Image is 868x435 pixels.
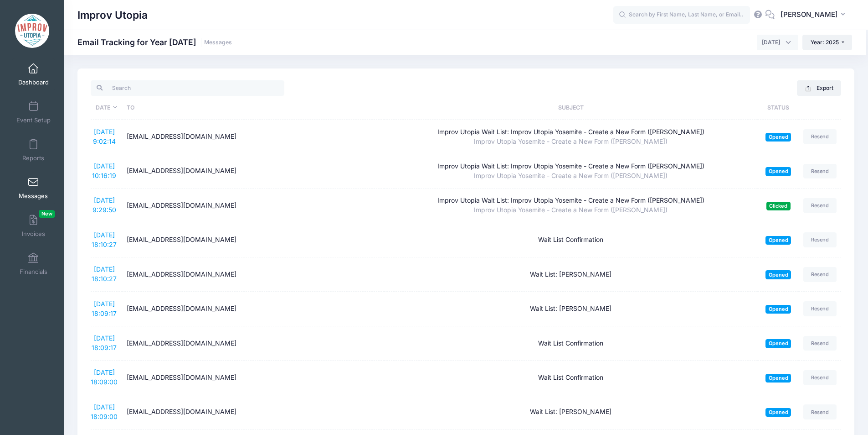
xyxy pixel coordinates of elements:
[127,270,380,279] div: [EMAIL_ADDRESS][DOMAIN_NAME]
[388,137,753,147] div: Improv Utopia Yosemite - Create a New Form ([PERSON_NAME])
[92,265,117,283] a: [DATE] 18:10:27
[765,305,791,314] span: Opened
[765,408,791,417] span: Opened
[388,235,753,245] div: Wait List Confirmation
[802,35,852,50] button: Year: 2025
[12,134,55,166] a: Reports
[803,404,837,419] a: Resend
[803,164,837,179] a: Resend
[765,236,791,245] span: Opened
[127,407,380,417] div: [EMAIL_ADDRESS][DOMAIN_NAME]
[384,96,758,120] th: Subject: activate to sort column ascending
[92,196,116,214] a: [DATE] 9:29:50
[803,129,837,144] a: Resend
[12,96,55,128] a: Event Setup
[16,116,51,124] span: Event Setup
[797,80,841,96] button: Export
[757,35,798,50] span: September 2025
[388,373,753,383] div: Wait List Confirmation
[803,267,837,282] a: Resend
[765,167,791,176] span: Opened
[758,96,799,120] th: Status: activate to sort column ascending
[39,210,55,218] span: New
[19,192,48,200] span: Messages
[22,230,45,238] span: Invoices
[18,79,49,86] span: Dashboard
[803,232,837,247] a: Resend
[765,270,791,279] span: Opened
[388,162,753,171] div: Improv Utopia Wait List: Improv Utopia Yosemite - Create a New Form ([PERSON_NAME])
[12,58,55,90] a: Dashboard
[388,304,753,314] div: Wait List: [PERSON_NAME]
[613,6,750,24] input: Search by First Name, Last Name, or Email...
[127,166,380,176] div: [EMAIL_ADDRESS][DOMAIN_NAME]
[765,133,791,142] span: Opened
[12,248,55,280] a: Financials
[22,154,44,162] span: Reports
[92,231,117,248] a: [DATE] 18:10:27
[765,374,791,383] span: Opened
[127,304,380,314] div: [EMAIL_ADDRESS][DOMAIN_NAME]
[799,96,841,120] th: : activate to sort column ascending
[388,127,753,137] div: Improv Utopia Wait List: Improv Utopia Yosemite - Create a New Form ([PERSON_NAME])
[91,403,118,420] a: [DATE] 18:09:00
[127,201,380,210] div: [EMAIL_ADDRESS][DOMAIN_NAME]
[122,96,384,120] th: To: activate to sort column ascending
[127,339,380,348] div: [EMAIL_ADDRESS][DOMAIN_NAME]
[12,210,55,242] a: InvoicesNew
[77,5,148,26] h1: Improv Utopia
[803,336,837,351] a: Resend
[388,339,753,348] div: Wait List Confirmation
[388,270,753,279] div: Wait List: [PERSON_NAME]
[127,235,380,245] div: [EMAIL_ADDRESS][DOMAIN_NAME]
[762,38,780,47] span: September 2025
[12,172,55,204] a: Messages
[92,334,117,351] a: [DATE] 18:09:17
[803,370,837,385] a: Resend
[92,300,117,317] a: [DATE] 18:09:17
[93,128,116,145] a: [DATE] 9:02:14
[15,14,49,48] img: Improv Utopia
[91,80,284,96] input: Search
[803,301,837,316] a: Resend
[388,171,753,181] div: Improv Utopia Yosemite - Create a New Form ([PERSON_NAME])
[388,407,753,417] div: Wait List: [PERSON_NAME]
[204,39,232,46] a: Messages
[91,96,122,120] th: Date: activate to sort column ascending
[77,37,232,47] h1: Email Tracking for Year [DATE]
[91,368,118,386] a: [DATE] 18:09:00
[803,198,837,213] a: Resend
[388,196,753,205] div: Improv Utopia Wait List: Improv Utopia Yosemite - Create a New Form ([PERSON_NAME])
[127,132,380,142] div: [EMAIL_ADDRESS][DOMAIN_NAME]
[388,205,753,215] div: Improv Utopia Yosemite - Create a New Form ([PERSON_NAME])
[766,202,791,210] span: Clicked
[765,339,791,348] span: Opened
[127,373,380,383] div: [EMAIL_ADDRESS][DOMAIN_NAME]
[775,5,854,26] button: [PERSON_NAME]
[781,10,838,20] span: [PERSON_NAME]
[811,39,839,46] span: Year: 2025
[92,162,116,179] a: [DATE] 10:16:19
[20,268,47,276] span: Financials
